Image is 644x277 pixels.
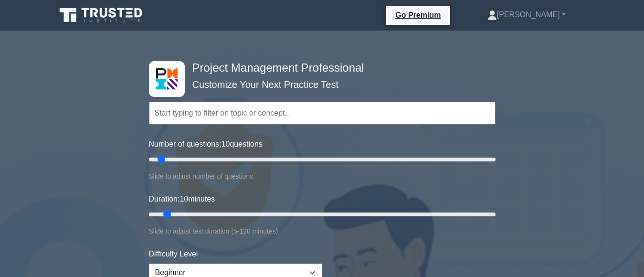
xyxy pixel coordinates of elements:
label: Number of questions: questions [149,138,263,150]
a: [PERSON_NAME] [465,5,589,24]
h4: Project Management Professional [189,61,449,75]
div: Slide to adjust number of questions [149,170,496,182]
input: Start typing to filter on topic or concept... [149,102,496,125]
span: 10 [222,140,230,148]
div: Slide to adjust test duration (5-120 minutes) [149,225,496,237]
label: Duration: minutes [149,193,215,205]
label: Difficulty Level [149,248,198,260]
a: Go Premium [390,9,446,21]
span: 10 [179,195,188,203]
